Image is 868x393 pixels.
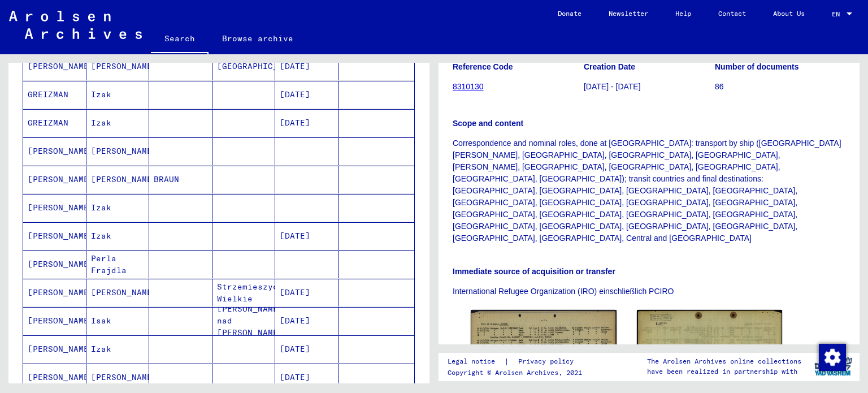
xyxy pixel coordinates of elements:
[9,11,142,39] img: Arolsen_neg.svg
[275,53,338,80] mat-cell: [DATE]
[818,343,845,370] div: Change consent
[149,166,212,193] mat-cell: BRAUN
[23,222,86,250] mat-cell: [PERSON_NAME]
[819,344,846,371] img: Change consent
[23,137,86,165] mat-cell: [PERSON_NAME]
[86,335,150,363] mat-cell: Izak
[647,356,801,366] p: The Arolsen Archives online collections
[151,25,209,54] a: Search
[86,251,150,278] mat-cell: Perla Frajdla
[23,364,86,391] mat-cell: [PERSON_NAME]
[86,81,150,109] mat-cell: Izak
[86,109,150,137] mat-cell: Izak
[453,137,845,244] p: Correspondence and nominal roles, done at [GEOGRAPHIC_DATA]: transport by ship ([GEOGRAPHIC_DATA]...
[275,109,338,137] mat-cell: [DATE]
[209,25,307,52] a: Browse archive
[212,279,276,306] mat-cell: Strzemieszyce Wielkie
[86,307,150,335] mat-cell: Isak
[584,81,714,93] p: [DATE] - [DATE]
[86,166,150,193] mat-cell: [PERSON_NAME]
[448,356,504,368] a: Legal notice
[23,251,86,278] mat-cell: [PERSON_NAME]
[86,279,150,306] mat-cell: [PERSON_NAME]
[275,222,338,250] mat-cell: [DATE]
[86,194,150,222] mat-cell: Izak
[212,307,276,335] mat-cell: [PERSON_NAME] nad [PERSON_NAME]
[23,166,86,193] mat-cell: [PERSON_NAME]
[448,368,587,378] p: Copyright © Arolsen Archives, 2021
[212,53,276,80] mat-cell: [GEOGRAPHIC_DATA]
[275,81,338,109] mat-cell: [DATE]
[812,352,854,381] img: yv_logo.png
[86,53,150,80] mat-cell: [PERSON_NAME]
[453,82,484,91] a: 8310130
[453,267,615,276] b: Immediate source of acquisition or transfer
[647,366,801,377] p: have been realized in partnership with
[453,286,845,297] p: International Refugee Organization (IRO) einschließlich PCIRO
[715,62,799,71] b: Number of documents
[23,81,86,109] mat-cell: GREIZMAN
[23,307,86,335] mat-cell: [PERSON_NAME]
[275,279,338,306] mat-cell: [DATE]
[86,137,150,165] mat-cell: [PERSON_NAME]
[453,119,523,128] b: Scope and content
[453,62,513,71] b: Reference Code
[275,307,338,335] mat-cell: [DATE]
[832,10,844,18] span: EN
[584,62,635,71] b: Creation Date
[86,364,150,391] mat-cell: [PERSON_NAME]
[275,364,338,391] mat-cell: [DATE]
[275,335,338,363] mat-cell: [DATE]
[23,53,86,80] mat-cell: [PERSON_NAME]
[509,356,587,368] a: Privacy policy
[23,194,86,222] mat-cell: [PERSON_NAME]
[86,222,150,250] mat-cell: Izak
[23,279,86,306] mat-cell: [PERSON_NAME]
[23,109,86,137] mat-cell: GREIZMAN
[448,356,587,368] div: |
[23,335,86,363] mat-cell: [PERSON_NAME]
[715,81,845,93] p: 86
